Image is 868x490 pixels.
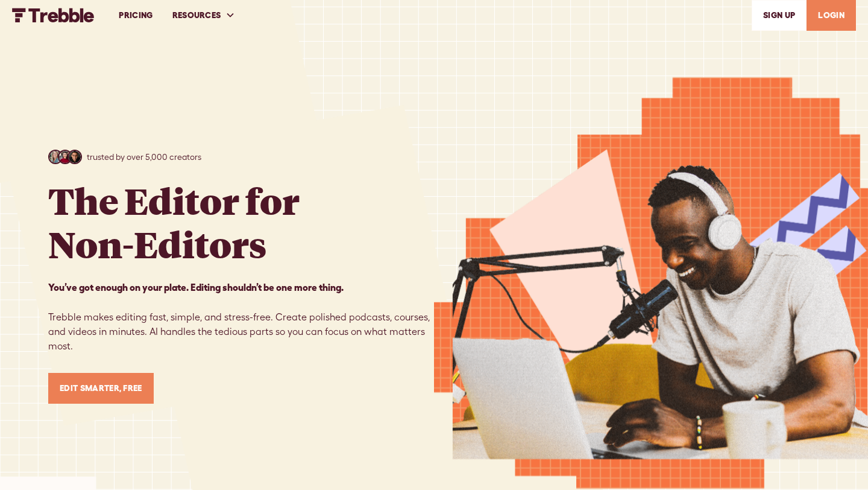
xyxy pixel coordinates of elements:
[48,280,434,354] p: Trebble makes editing fast, simple, and stress-free. Create polished podcasts, courses, and video...
[87,151,201,164] p: trusted by over 5,000 creators
[48,373,154,404] a: Edit Smarter, Free
[12,8,95,22] img: Trebble FM Logo
[172,9,221,22] div: RESOURCES
[12,8,95,22] a: home
[48,282,344,293] strong: You’ve got enough on your plate. Editing shouldn’t be one more thing. ‍
[48,179,300,266] h1: The Editor for Non-Editors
